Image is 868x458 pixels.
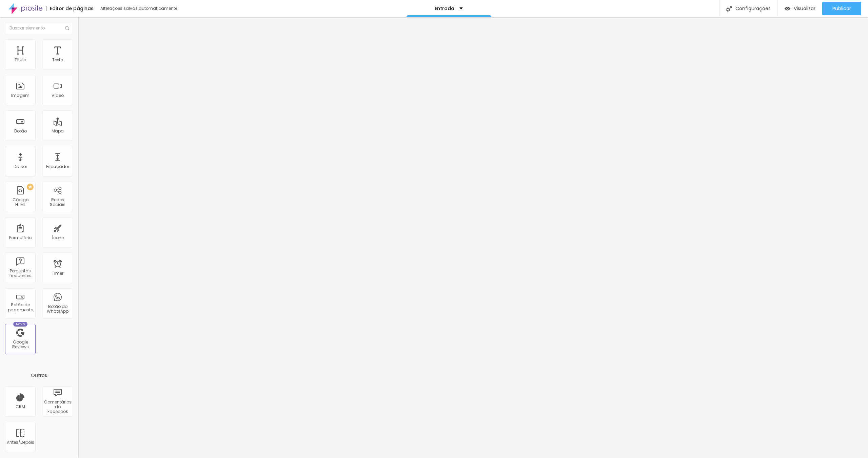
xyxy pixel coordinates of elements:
img: Icone [726,6,732,12]
p: Entrada [435,6,454,11]
div: Título [15,58,26,62]
button: Publicar [822,2,861,15]
button: Visualizar [778,2,822,15]
div: Botão do WhatsApp [44,304,71,314]
span: Publicar [832,6,851,11]
div: Novo [13,322,28,327]
div: Comentários do Facebook [44,400,71,414]
div: Imagem [11,93,29,98]
div: Editor de páginas [46,6,94,11]
div: Alterações salvas automaticamente [100,6,178,11]
div: Texto [52,58,63,62]
div: Vídeo [52,93,64,98]
div: Divisor [14,164,27,169]
div: Formulário [9,235,32,240]
div: Google Reviews [7,340,34,350]
span: Visualizar [794,6,815,11]
div: CRM [16,404,25,409]
input: Buscar elemento [5,22,73,34]
div: Timer [52,271,63,276]
div: Antes/Depois [7,440,34,445]
img: view-1.svg [785,6,790,12]
iframe: Editor [78,17,868,458]
div: Espaçador [46,164,69,169]
div: Redes Sociais [44,197,71,207]
img: Icone [65,26,69,30]
div: Perguntas frequentes [7,269,34,278]
div: Mapa [52,129,64,133]
div: Ícone [52,235,64,240]
div: Botão de pagamento [7,303,34,312]
div: Código HTML [7,197,34,207]
div: Botão [14,129,27,133]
